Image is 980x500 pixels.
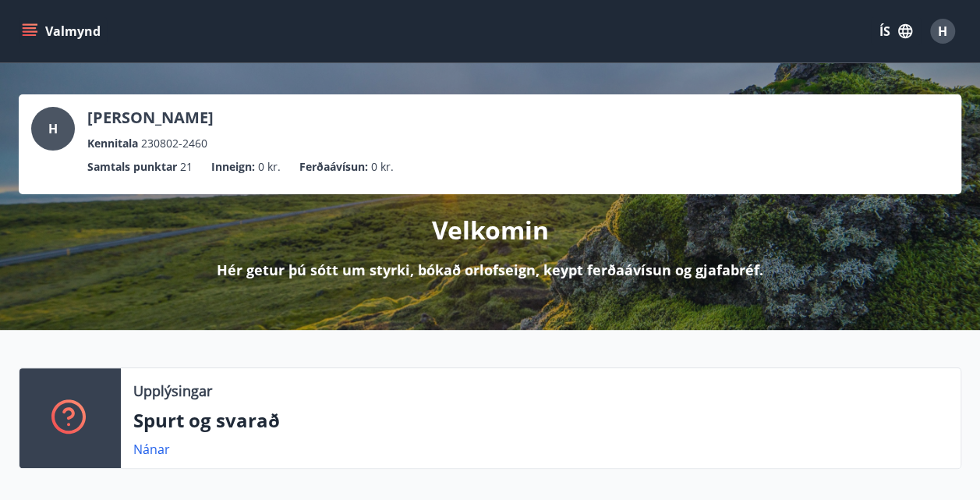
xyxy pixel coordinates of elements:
span: 230802-2460 [141,135,207,152]
span: 21 [180,158,193,176]
p: Kennitala [87,135,138,152]
p: Inneign : [211,158,255,176]
button: H [924,12,961,50]
button: ÍS [871,17,921,45]
p: Hér getur þú sótt um styrki, bókað orlofseign, keypt ferðaávísun og gjafabréf. [217,260,763,280]
a: Nánar [133,441,170,458]
p: Velkomin [432,213,549,247]
p: [PERSON_NAME] [87,107,214,129]
p: Upplýsingar [133,381,212,401]
span: H [48,120,58,137]
p: Spurt og svarað [133,407,948,434]
span: 0 kr. [258,158,281,176]
p: Ferðaávísun : [299,158,368,176]
p: Samtals punktar [87,158,177,176]
span: 0 kr. [371,158,394,176]
button: menu [19,17,107,45]
span: H [938,23,947,40]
